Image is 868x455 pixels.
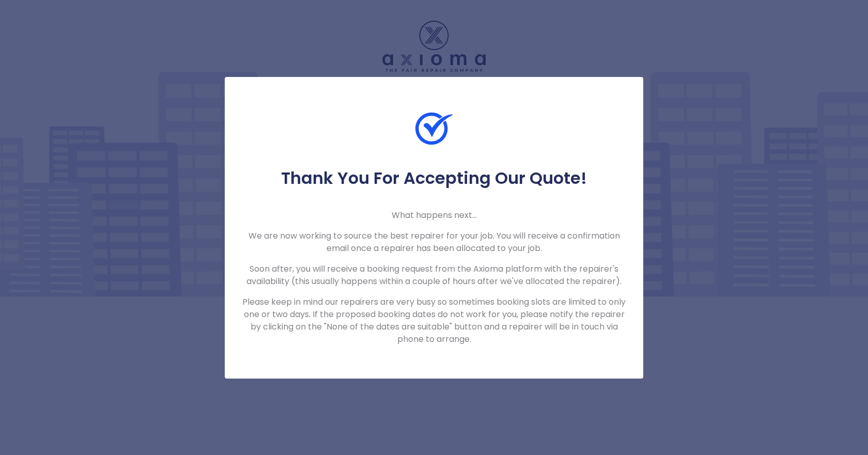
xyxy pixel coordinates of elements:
p: Please keep in mind our repairers are very busy so sometimes booking slots are limited to only on... [241,296,627,346]
p: What happens next... [241,209,627,222]
p: We are now working to source the best repairer for your job. You will receive a confirmation emai... [241,230,627,255]
h5: Thank You For Accepting Our Quote! [241,168,627,189]
p: Soon after, you will receive a booking request from the Axioma platform with the repairer's avail... [241,263,627,288]
img: Check [415,110,453,147]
